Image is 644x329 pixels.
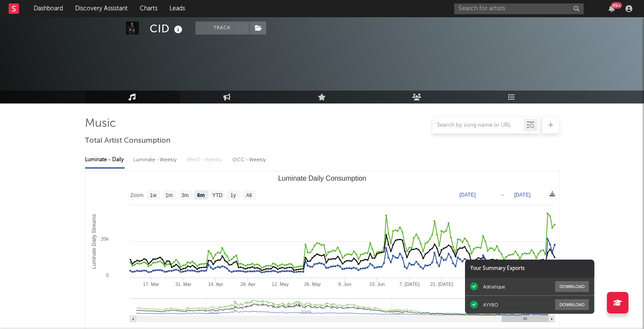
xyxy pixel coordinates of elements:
[165,192,173,198] text: 1m
[175,282,192,287] text: 31. Mar
[399,282,419,287] text: 7. [DATE]
[133,153,179,167] div: Luminate - Weekly
[195,22,249,34] button: Track
[101,236,109,241] text: 20k
[483,284,505,290] div: Adriatique
[272,282,289,287] text: 12. May
[208,282,223,287] text: 14. Apr
[150,192,157,198] text: 1w
[85,153,125,167] div: Luminate - Daily
[555,299,589,310] button: Download
[143,282,159,287] text: 17. Mar
[430,282,453,287] text: 21. [DATE]
[433,122,524,129] input: Search by song name or URL
[130,192,144,198] text: Zoom
[212,192,222,198] text: YTD
[304,282,321,287] text: 26. May
[91,214,97,269] text: Luminate Daily Streams
[181,192,188,198] text: 3m
[232,153,267,167] div: OCC - Weekly
[197,192,204,198] text: 6m
[106,273,108,278] text: 0
[369,282,385,287] text: 23. Jun
[459,192,476,198] text: [DATE]
[246,192,251,198] text: All
[278,175,366,182] text: Luminate Daily Consumption
[150,22,185,36] div: CID
[465,260,594,278] div: Your Summary Exports
[338,282,351,287] text: 9. Jun
[609,5,615,12] button: 99+
[483,302,498,308] div: AYYBO
[85,136,170,146] span: Total Artist Consumption
[240,282,255,287] text: 28. Apr
[555,281,589,292] button: Download
[514,192,531,198] text: [DATE]
[611,2,622,9] div: 99 +
[499,192,505,198] text: →
[230,192,236,198] text: 1y
[454,3,584,14] input: Search for artists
